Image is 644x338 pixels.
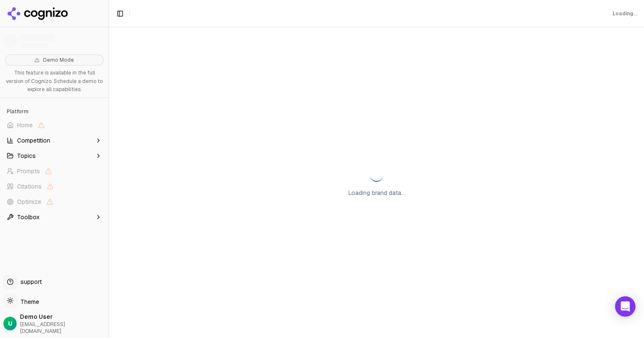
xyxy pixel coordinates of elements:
span: Prompts [17,167,40,175]
span: Optimize [17,198,41,206]
span: Toolbox [17,213,40,221]
span: Home [17,121,33,129]
p: This feature is available in the full version of Cognizo. Schedule a demo to explore all capabili... [5,69,103,94]
span: Citations [17,182,42,191]
span: Demo User [20,312,105,321]
span: Topics [17,152,36,160]
span: U [8,319,12,328]
div: Loading... [612,10,637,17]
button: Toolbox [3,210,105,224]
span: [EMAIL_ADDRESS][DOMAIN_NAME] [20,321,105,335]
span: Demo Mode [43,57,74,63]
button: Topics [3,149,105,163]
span: Theme [17,298,39,306]
div: Open Intercom Messenger [615,296,635,317]
p: Loading brand data... [348,189,405,197]
div: Platform [3,105,105,118]
button: Competition [3,134,105,147]
span: Competition [17,136,50,145]
span: support [17,278,42,286]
